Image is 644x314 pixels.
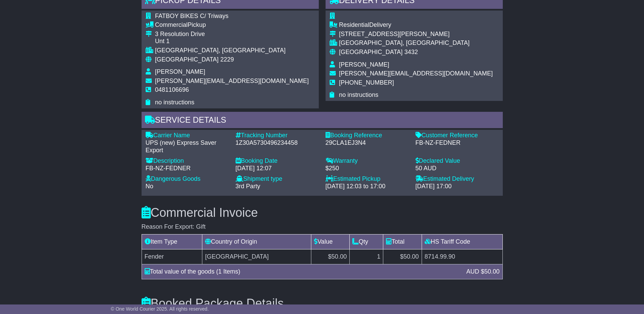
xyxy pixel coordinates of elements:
td: Qty [350,234,383,249]
h3: Booked Package Details [142,297,503,310]
span: [PHONE_NUMBER] [339,79,394,86]
span: no instructions [339,91,379,98]
div: 1Z30A5730496234458 [236,139,319,147]
span: [PERSON_NAME] [339,61,389,68]
div: [GEOGRAPHIC_DATA], [GEOGRAPHIC_DATA] [339,39,493,47]
div: $250 [326,165,409,172]
div: Shipment type [236,175,319,183]
h3: Commercial Invoice [142,206,503,220]
div: 3 Resolution Drive [155,31,309,38]
div: Customer Reference [416,132,499,139]
div: Delivery [339,21,493,29]
span: 3432 [404,49,418,55]
div: Dangerous Goods [146,175,229,183]
div: FB-NZ-FEDNER [146,165,229,172]
span: Commercial [155,21,188,28]
div: [DATE] 12:03 to 17:00 [326,183,409,190]
div: Tracking Number [236,132,319,139]
span: FATBOY BIKES C/ Triways [155,13,228,19]
div: AUD $50.00 [463,267,503,276]
span: No [146,183,153,190]
span: [PERSON_NAME][EMAIL_ADDRESS][DOMAIN_NAME] [155,77,309,84]
td: Total [383,234,422,249]
td: Country of Origin [202,234,311,249]
div: Total value of the goods (1 Items) [141,267,463,276]
td: 1 [350,249,383,264]
div: Warranty [326,157,409,165]
div: Description [146,157,229,165]
td: 8714.99.90 [422,249,502,264]
td: HS Tariff Code [422,234,502,249]
span: [GEOGRAPHIC_DATA] [339,49,403,55]
div: Pickup [155,21,309,29]
td: $50.00 [383,249,422,264]
span: 2229 [220,56,234,63]
div: Booking Reference [326,132,409,139]
span: 3rd Party [236,183,260,190]
td: [GEOGRAPHIC_DATA] [202,249,311,264]
div: FB-NZ-FEDNER [416,139,499,147]
span: Residential [339,21,369,28]
span: no instructions [155,99,195,106]
div: [DATE] 17:00 [416,183,499,190]
div: Carrier Name [146,132,229,139]
div: UPS (new) Express Saver Export [146,139,229,154]
td: $50.00 [311,249,350,264]
td: Value [311,234,350,249]
div: 50 AUD [416,165,499,172]
div: Declared Value [416,157,499,165]
div: Estimated Delivery [416,175,499,183]
span: 0481106696 [155,86,189,93]
span: [GEOGRAPHIC_DATA] [155,56,219,63]
div: Estimated Pickup [326,175,409,183]
td: Item Type [142,234,202,249]
div: Booking Date [236,157,319,165]
div: [DATE] 12:07 [236,165,319,172]
span: [PERSON_NAME] [155,68,205,75]
span: © One World Courier 2025. All rights reserved. [111,306,209,312]
td: Fender [142,249,202,264]
span: [PERSON_NAME][EMAIL_ADDRESS][DOMAIN_NAME] [339,70,493,77]
div: Service Details [142,112,503,130]
div: Reason For Export: Gift [142,223,503,231]
div: Unt 1 [155,38,309,45]
div: [STREET_ADDRESS][PERSON_NAME] [339,31,493,38]
div: [GEOGRAPHIC_DATA], [GEOGRAPHIC_DATA] [155,47,309,54]
div: 29CLA1EJ3N4 [326,139,409,147]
